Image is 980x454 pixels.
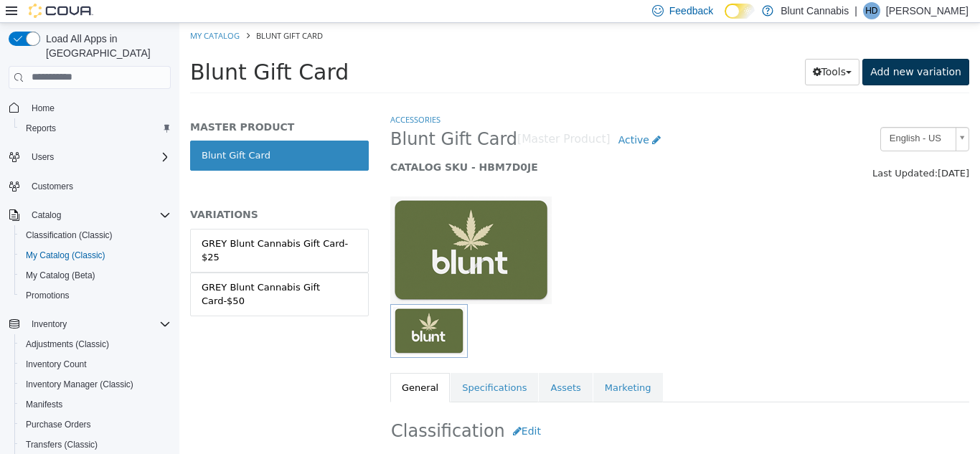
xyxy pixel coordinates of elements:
[626,36,681,62] button: Tools
[758,145,790,156] span: [DATE]
[14,394,176,415] button: Manifests
[20,267,171,284] span: My Catalog (Beta)
[3,176,176,197] button: Customers
[26,270,95,281] span: My Catalog (Beta)
[20,120,62,137] a: Reports
[781,2,849,19] p: Blunt Cannabis
[26,148,171,166] span: Users
[11,185,189,198] h5: VARIATIONS
[211,91,261,102] a: Accessories
[14,354,176,374] button: Inventory Count
[32,151,54,163] span: Users
[14,118,176,138] button: Reports
[26,207,171,224] span: Catalog
[20,416,97,433] a: Purchase Orders
[26,439,98,450] span: Transfers (Classic)
[14,225,176,245] button: Classification (Classic)
[22,257,178,285] div: GREY Blunt Cannabis Gift Card-$50
[20,336,115,353] a: Adjustments (Classic)
[439,111,470,123] span: Active
[26,290,70,301] span: Promotions
[865,2,877,19] span: HD
[20,247,171,264] span: My Catalog (Classic)
[20,336,171,353] span: Adjustments (Classic)
[20,287,75,304] a: Promotions
[863,2,880,19] div: Hayley Drew
[32,209,61,221] span: Catalog
[77,7,143,18] span: Blunt Gift Card
[211,105,338,128] span: Blunt Gift Card
[11,7,60,18] a: My Catalog
[32,318,67,330] span: Inventory
[211,350,270,380] a: General
[20,267,101,284] a: My Catalog (Beta)
[29,4,93,18] img: Cova
[26,99,171,117] span: Home
[3,98,176,118] button: Home
[14,245,176,265] button: My Catalog (Classic)
[725,4,755,19] input: Dark Mode
[886,2,969,19] p: [PERSON_NAME]
[271,350,359,380] a: Specifications
[14,334,176,354] button: Adjustments (Classic)
[32,181,73,192] span: Customers
[20,356,171,373] span: Inventory Count
[26,230,113,241] span: Classification (Classic)
[26,339,109,350] span: Adjustments (Classic)
[20,227,118,244] a: Classification (Classic)
[20,287,171,304] span: Promotions
[854,2,857,19] p: |
[22,214,178,242] div: GREY Blunt Cannabis Gift Card- $25
[26,316,72,333] button: Inventory
[11,37,169,62] span: Blunt Gift Card
[32,103,55,114] span: Home
[338,111,431,123] small: [Master Product]
[702,105,771,127] span: English - US
[414,350,484,380] a: Marketing
[20,416,171,433] span: Purchase Orders
[11,98,189,110] h5: MASTER PRODUCT
[359,350,413,380] a: Assets
[26,379,133,390] span: Inventory Manager (Classic)
[26,177,171,195] span: Customers
[20,247,111,264] a: My Catalog (Classic)
[26,419,91,430] span: Purchase Orders
[26,316,171,333] span: Inventory
[40,32,171,60] span: Load All Apps in [GEOGRAPHIC_DATA]
[693,145,758,156] span: Last Updated:
[26,250,105,261] span: My Catalog (Classic)
[683,36,790,62] a: Add new variation
[212,395,789,422] h2: Classification
[14,285,176,306] button: Promotions
[20,396,171,413] span: Manifests
[20,396,68,413] a: Manifests
[669,4,713,18] span: Feedback
[211,174,372,281] img: 150
[26,123,56,134] span: Reports
[20,227,171,244] span: Classification (Classic)
[701,104,790,128] a: English - US
[26,148,60,166] button: Users
[20,376,171,393] span: Inventory Manager (Classic)
[14,374,176,394] button: Inventory Manager (Classic)
[14,415,176,435] button: Purchase Orders
[26,399,62,410] span: Manifests
[20,376,139,393] a: Inventory Manager (Classic)
[11,118,189,148] a: Blunt Gift Card
[26,100,60,117] a: Home
[26,207,67,224] button: Catalog
[3,205,176,225] button: Catalog
[211,138,640,151] h5: CATALOG SKU - HBM7D0JE
[26,178,79,195] a: Customers
[3,314,176,334] button: Inventory
[20,436,103,453] a: Transfers (Classic)
[20,120,171,137] span: Reports
[326,395,369,422] button: Edit
[14,265,176,285] button: My Catalog (Beta)
[3,147,176,167] button: Users
[725,19,725,19] span: Dark Mode
[26,359,87,370] span: Inventory Count
[20,356,93,373] a: Inventory Count
[20,436,171,453] span: Transfers (Classic)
